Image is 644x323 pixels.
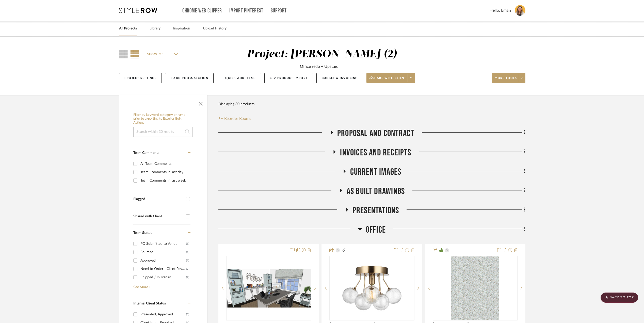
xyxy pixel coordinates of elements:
span: As Built Drawings [347,186,405,197]
span: Team Comments [133,151,159,155]
div: (2) [186,273,189,281]
scroll-to-top-button: BACK TO TOP [601,293,638,303]
button: + Add Room/Section [165,73,214,83]
div: Shipped / In Transit [140,273,186,281]
div: Team Comments in last week [140,176,189,185]
div: Approved [140,256,186,265]
div: (3) [186,256,189,265]
span: Office [366,224,386,235]
div: (4) [186,248,189,256]
div: Flagged [133,197,183,201]
div: Office redo + Upstais [300,63,338,70]
div: All Team Comments [140,160,189,168]
span: Hello, Eman [490,7,511,13]
button: More tools [492,73,525,83]
img: Design Direction [227,269,311,308]
div: (5) [186,240,189,248]
img: Parker Rain [451,256,499,320]
span: invoices and receipts [340,147,411,158]
div: 0 [433,256,517,320]
a: Import Pinterest [229,9,263,13]
img: Bronzeville [340,256,404,320]
span: Presentations [352,205,399,216]
div: Shared with Client [133,214,183,219]
button: + Quick Add Items [217,73,261,83]
a: Support [271,9,287,13]
a: See More + [132,281,190,289]
img: avatar [515,5,525,16]
button: Close [196,98,206,108]
div: Sourced [140,248,186,256]
span: Current Images [350,167,401,177]
span: More tools [495,76,517,84]
div: Presented, Approved [140,310,186,318]
a: Inspiration [173,25,190,32]
span: Team Status [133,231,152,235]
input: Search within 30 results [133,127,193,137]
h6: Filter by keyword, category or name prior to exporting to Excel or Bulk Actions [133,113,193,125]
a: All Projects [119,25,137,32]
a: Upload History [203,25,227,32]
div: PO Submitted to Vendor [140,240,186,248]
div: 0 [330,256,414,320]
div: Displaying 30 products [218,99,254,109]
div: Team Comments in last day [140,168,189,176]
a: Library [150,25,160,32]
div: 0 [227,256,311,320]
div: Project: [PERSON_NAME] (2) [247,49,397,60]
button: Project Settings [119,73,162,83]
span: Reorder Rooms [224,116,251,122]
button: Budget & Invoicing [316,73,363,83]
div: (2) [186,265,189,273]
button: Share with client [366,73,415,83]
a: Chrome Web Clipper [182,9,222,13]
button: Reorder Rooms [218,116,251,122]
div: Need to Order - Client Payment Received [140,265,186,273]
div: (9) [186,310,189,318]
span: Share with client [369,76,407,84]
span: proposal and contract [337,128,414,139]
button: CSV Product Import [264,73,313,83]
span: Internal Client Status [133,302,166,305]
